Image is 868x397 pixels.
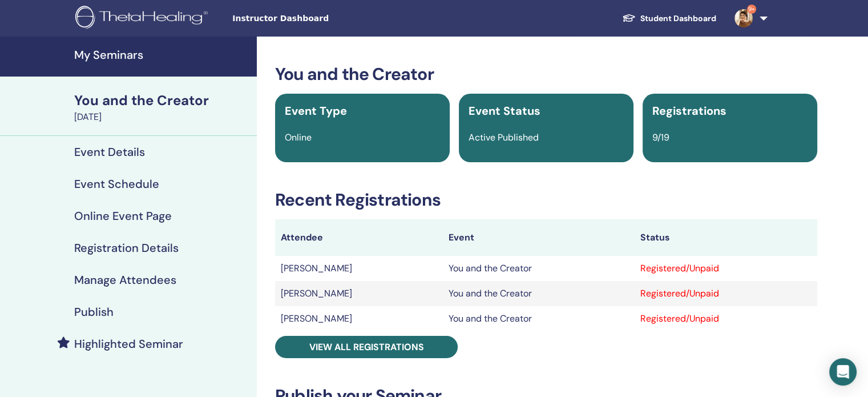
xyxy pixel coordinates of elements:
span: Active Published [469,131,539,143]
span: Instructor Dashboard [232,13,403,25]
a: Student Dashboard [613,8,725,29]
td: [PERSON_NAME] [275,306,443,331]
span: Event Type [285,103,347,118]
th: Status [635,219,817,256]
div: Open Intercom Messenger [829,358,857,386]
h4: Manage Attendees [74,273,176,287]
div: You and the Creator [74,91,250,110]
th: Event [443,219,635,256]
h3: You and the Creator [275,64,817,85]
td: [PERSON_NAME] [275,256,443,281]
img: logo.png [75,6,212,31]
div: Registered/Unpaid [640,262,812,275]
td: [PERSON_NAME] [275,281,443,306]
a: You and the Creator[DATE] [67,91,257,124]
span: Event Status [469,103,540,118]
h4: Publish [74,305,114,319]
h4: Online Event Page [74,209,172,223]
h4: Event Details [74,145,145,159]
td: You and the Creator [443,281,635,306]
h3: Recent Registrations [275,190,817,210]
span: Registrations [652,103,726,118]
img: default.jpg [734,9,753,27]
h4: Registration Details [74,241,179,255]
a: View all registrations [275,336,458,358]
span: Online [285,131,312,143]
h4: My Seminars [74,48,250,62]
div: [DATE] [74,110,250,124]
h4: Highlighted Seminar [74,337,183,351]
img: graduation-cap-white.svg [622,13,636,23]
span: 9+ [747,5,756,14]
span: 9/19 [652,131,669,143]
td: You and the Creator [443,256,635,281]
div: Registered/Unpaid [640,312,812,326]
h4: Event Schedule [74,177,159,191]
span: View all registrations [309,341,424,353]
div: Registered/Unpaid [640,287,812,300]
td: You and the Creator [443,306,635,331]
th: Attendee [275,219,443,256]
